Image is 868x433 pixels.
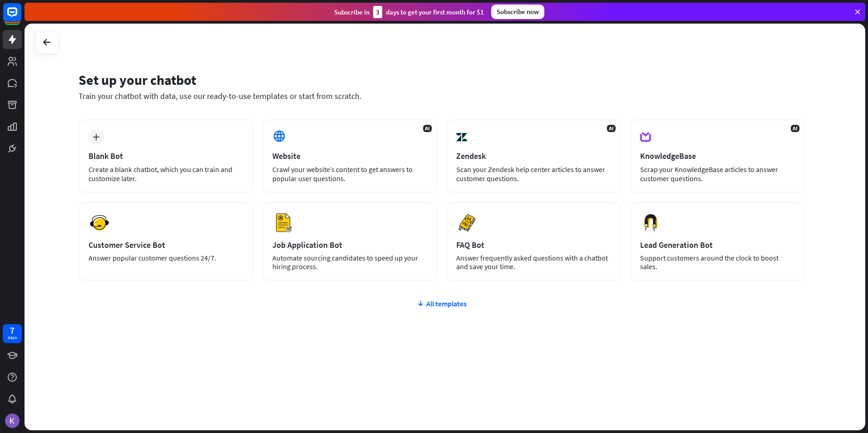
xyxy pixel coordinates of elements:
div: Subscribe in days to get your first month for $1 [334,6,484,18]
a: 7 days [3,324,22,343]
div: Subscribe now [491,5,544,19]
div: days [8,335,17,341]
div: 3 [373,6,382,18]
div: 7 [10,326,15,335]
